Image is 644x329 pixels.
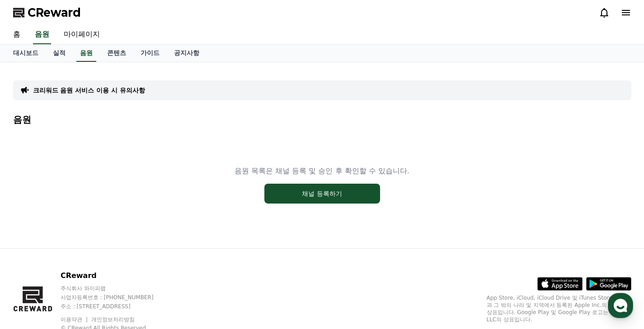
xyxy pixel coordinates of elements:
a: 크리워드 음원 서비스 이용 시 유의사항 [33,86,145,95]
span: 홈 [28,268,34,275]
p: 음원 목록은 채널 등록 및 승인 후 확인할 수 있습니다. [235,166,409,176]
h4: 음원 [13,115,631,125]
a: 대시보드 [6,45,46,62]
a: 홈 [6,25,28,44]
a: 홈 [3,254,60,277]
a: 개인정보처리방침 [91,316,135,323]
p: CReward [61,270,171,281]
a: 음원 [33,25,51,44]
span: 설정 [140,268,150,275]
span: CReward [28,5,81,20]
span: 대화 [83,268,94,275]
a: 대화 [60,254,117,277]
a: 이용약관 [61,316,89,323]
a: 콘텐츠 [100,45,133,62]
a: 음원 [76,45,96,62]
p: 사업자등록번호 : [PHONE_NUMBER] [61,294,171,301]
a: 가이드 [133,45,167,62]
a: CReward [13,5,81,20]
a: 공지사항 [167,45,207,62]
a: 마이페이지 [56,25,107,44]
p: 주식회사 와이피랩 [61,285,171,292]
a: 설정 [117,254,174,277]
p: 주소 : [STREET_ADDRESS] [61,303,171,310]
p: App Store, iCloud, iCloud Drive 및 iTunes Store는 미국과 그 밖의 나라 및 지역에서 등록된 Apple Inc.의 서비스 상표입니다. Goo... [487,294,631,323]
button: 채널 등록하기 [264,184,380,204]
a: 실적 [46,45,73,62]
